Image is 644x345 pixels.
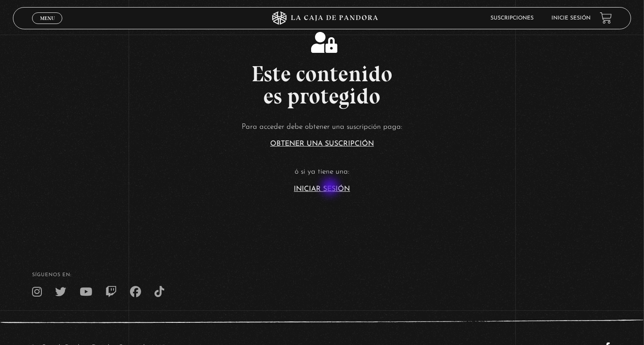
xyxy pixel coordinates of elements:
[37,23,58,29] span: Cerrar
[491,16,534,21] a: Suscripciones
[600,12,612,24] a: View your shopping cart
[40,16,55,21] span: Menu
[270,140,374,147] a: Obtener una suscripción
[294,186,350,193] a: Iniciar Sesión
[32,273,612,278] h4: SÍguenos en:
[552,16,591,21] a: Inicie sesión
